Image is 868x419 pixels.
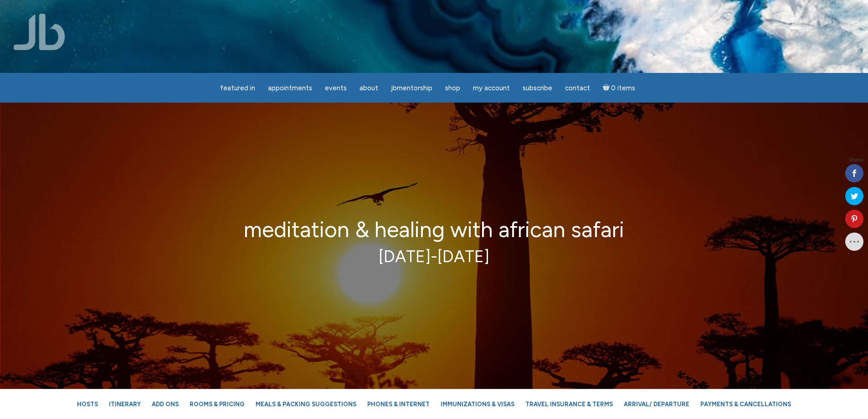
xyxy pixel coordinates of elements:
[14,14,65,50] img: Jamie Butler. The Everyday Medium
[696,396,796,412] a: Payments & Cancellations
[849,158,863,162] span: Shares
[597,78,641,97] a: Cart0 items
[560,79,596,97] a: Contact
[523,84,552,92] span: Subscribe
[473,84,510,92] span: My Account
[467,79,515,97] a: My Account
[325,84,347,92] span: Events
[72,396,103,412] a: Hosts
[603,84,611,92] i: Cart
[385,79,438,97] a: JBMentorship
[445,84,460,92] span: Shop
[262,79,318,97] a: Appointments
[319,79,352,97] a: Events
[611,85,635,92] span: 0 items
[185,396,249,412] a: Rooms & Pricing
[521,396,617,412] a: Travel Insurance & Terms
[354,79,384,97] a: About
[220,84,255,92] span: featured in
[215,79,261,97] a: featured in
[104,396,145,412] a: Itinerary
[251,396,361,412] a: Meals & Packing Suggestions
[391,84,432,92] span: JBMentorship
[517,79,558,97] a: Subscribe
[147,396,183,412] a: Add Ons
[363,396,434,412] a: Phones & Internet
[619,396,694,412] a: Arrival/ Departure
[565,84,590,92] span: Contact
[43,245,825,268] p: [DATE]-[DATE]
[43,217,825,242] h2: Meditation & Healing with African Safari
[440,79,466,97] a: Shop
[360,84,378,92] span: About
[268,84,312,92] span: Appointments
[436,396,519,412] a: Immunizations & Visas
